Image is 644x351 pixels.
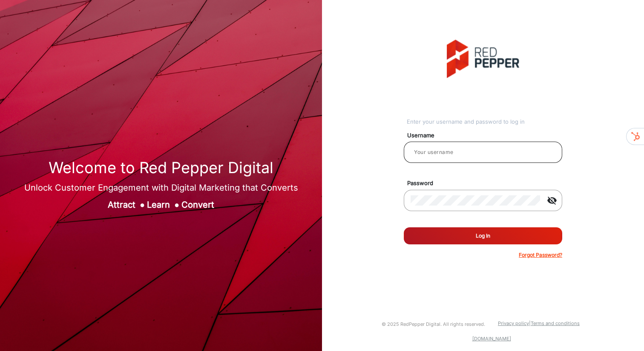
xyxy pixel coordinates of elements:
mat-label: Username [401,131,572,140]
div: Enter your username and password to log in [407,118,562,126]
input: Your username [411,147,555,157]
div: Unlock Customer Engagement with Digital Marketing that Converts [24,181,298,194]
a: Terms and conditions [531,320,580,326]
span: ● [174,200,179,210]
a: Privacy policy [498,320,529,326]
a: [DOMAIN_NAME] [472,336,511,342]
img: vmg-logo [447,40,519,78]
mat-label: Password [401,179,572,188]
div: Attract Learn Convert [24,198,298,211]
p: Forgot Password? [519,251,562,259]
h1: Welcome to Red Pepper Digital [24,159,298,177]
mat-icon: visibility_off [542,195,562,206]
small: © 2025 RedPepper Digital. All rights reserved. [382,321,485,327]
a: | [529,320,531,326]
span: ● [140,200,145,210]
button: Log In [404,227,562,244]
